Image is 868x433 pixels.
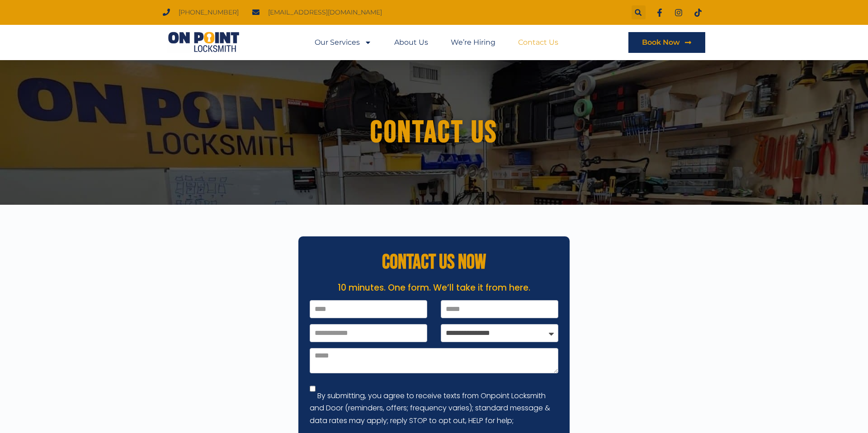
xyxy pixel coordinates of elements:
[394,32,428,53] a: About Us
[303,282,565,295] p: 10 minutes. One form. We’ll take it from here.
[266,6,382,19] span: [EMAIL_ADDRESS][DOMAIN_NAME]
[315,32,372,53] a: Our Services
[303,252,565,273] h2: CONTACT US NOW
[181,116,687,150] h1: Contact us
[451,32,495,53] a: We’re Hiring
[642,39,680,46] span: Book Now
[518,32,558,53] a: Contact Us
[632,5,646,19] div: Search
[628,32,705,53] a: Book Now
[315,32,558,53] nav: Menu
[176,6,239,19] span: [PHONE_NUMBER]
[310,391,550,425] label: By submitting, you agree to receive texts from Onpoint Locksmith and Door (reminders, offers; fre...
